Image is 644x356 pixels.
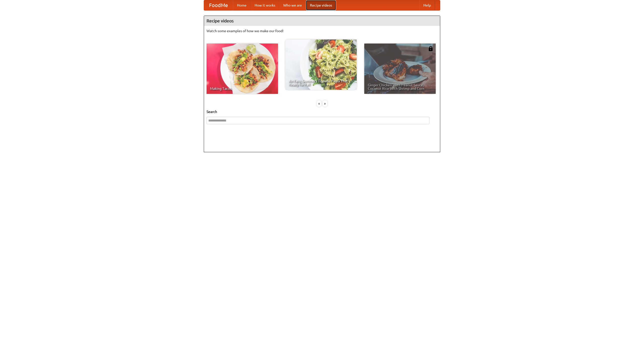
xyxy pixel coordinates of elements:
a: FoodMe [204,0,233,10]
a: Help [419,0,435,10]
a: Who we are [279,0,306,10]
a: Home [233,0,251,10]
a: Recipe videos [306,0,336,10]
span: Making Tacos [210,87,274,90]
span: An Easy, Summery Tomato Pasta That's Ready for Fall [289,79,353,86]
img: 483408.png [428,46,433,51]
a: How it works [251,0,279,10]
a: An Easy, Summery Tomato Pasta That's Ready for Fall [285,39,357,90]
h4: Recipe videos [204,16,440,26]
div: » [323,100,327,107]
h5: Search [207,109,437,114]
p: Watch some examples of how we make our food! [207,28,437,33]
div: « [317,100,321,107]
a: Making Tacos [207,44,278,94]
